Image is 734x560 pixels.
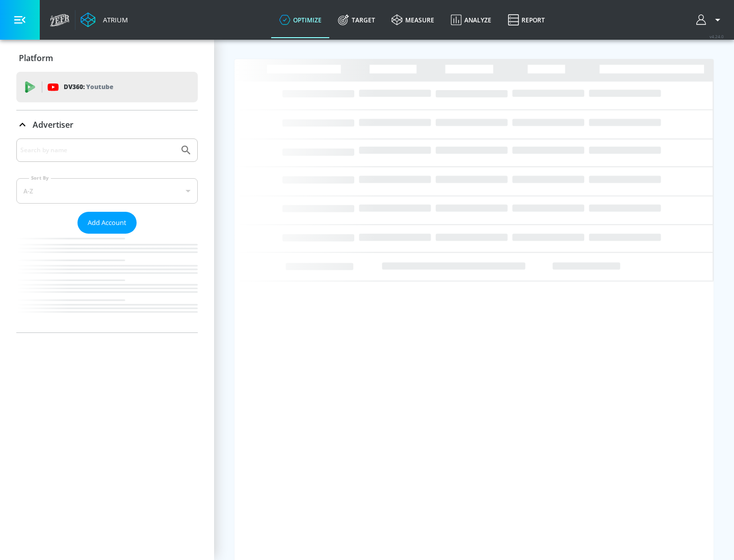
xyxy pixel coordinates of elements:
input: Search by name [20,144,175,157]
button: Add Account [77,212,137,234]
a: Report [500,2,553,38]
div: Advertiser [16,110,198,139]
label: Sort By [29,175,51,181]
a: Analyze [442,2,500,38]
nav: list of Advertiser [16,234,198,332]
span: Add Account [88,217,126,229]
div: A-Z [16,178,198,204]
p: Advertiser [33,119,73,130]
a: Atrium [81,12,128,27]
a: optimize [271,2,330,38]
span: v 4.24.0 [710,34,724,39]
div: Atrium [99,15,128,24]
p: Platform [19,52,53,64]
div: DV360: Youtube [16,72,198,102]
div: Advertiser [16,138,198,332]
div: Platform [16,44,198,72]
p: DV360: [64,81,113,93]
p: Youtube [86,81,113,92]
a: measure [383,2,442,38]
a: Target [330,2,383,38]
